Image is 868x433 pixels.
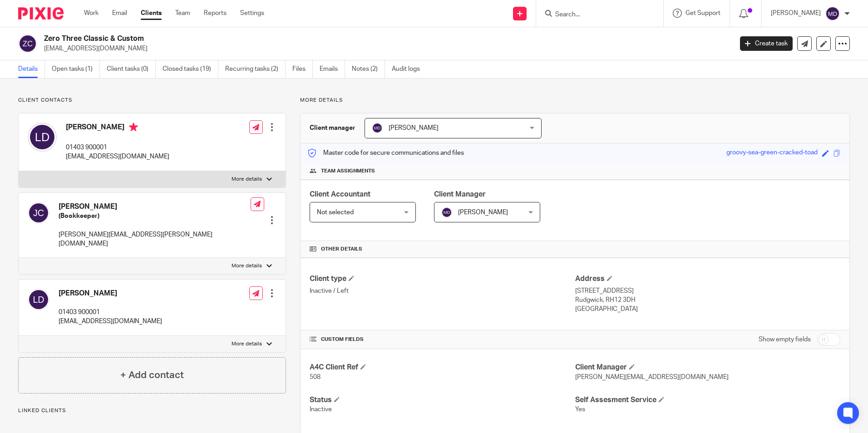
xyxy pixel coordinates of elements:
p: More details [232,176,262,183]
span: Get Support [686,10,720,16]
a: Clients [141,9,162,18]
div: groovy-sea-green-cracked-toad [726,148,818,158]
p: More details [300,97,850,104]
span: [PERSON_NAME] [389,125,439,131]
p: Master code for secure communications and files [307,148,464,157]
a: Closed tasks (19) [163,60,218,78]
h4: CUSTOM FIELDS [310,336,575,343]
img: svg%3E [825,6,840,21]
span: Client Accountant [310,191,370,198]
a: Details [18,60,45,78]
h2: Zero Three Classic & Custom [44,34,590,44]
a: Files [292,60,313,78]
span: Inactive [310,406,332,413]
img: svg%3E [372,123,383,133]
span: Team assignments [321,167,375,175]
img: svg%3E [18,34,37,53]
p: Client contacts [18,97,286,104]
a: Recurring tasks (2) [225,60,286,78]
p: More details [232,262,262,270]
p: Linked clients [18,407,286,414]
h4: Client type [310,274,575,284]
a: Create task [740,36,793,51]
span: Yes [575,406,585,413]
h4: A4C Client Ref [310,363,575,372]
a: Reports [204,9,227,18]
h4: [PERSON_NAME] [66,123,169,134]
h4: Address [575,274,840,284]
p: Rudgwick, RH12 3DH [575,295,840,305]
p: [GEOGRAPHIC_DATA] [575,305,840,314]
a: Team [175,9,190,18]
a: Client tasks (0) [107,60,156,78]
p: [PERSON_NAME][EMAIL_ADDRESS][PERSON_NAME][DOMAIN_NAME] [59,230,251,249]
h4: [PERSON_NAME] [59,289,162,298]
span: [PERSON_NAME][EMAIL_ADDRESS][DOMAIN_NAME] [575,374,729,380]
h3: Client manager [310,123,355,133]
input: Search [554,11,636,19]
a: Email [112,9,127,18]
p: [EMAIL_ADDRESS][DOMAIN_NAME] [44,44,726,53]
span: Not selected [317,209,354,216]
img: svg%3E [28,123,57,152]
a: Emails [320,60,345,78]
label: Show empty fields [759,335,811,344]
img: Pixie [18,7,64,20]
p: Inactive / Left [310,286,575,295]
p: [EMAIL_ADDRESS][DOMAIN_NAME] [59,317,162,326]
span: 508 [310,374,321,380]
p: [PERSON_NAME] [771,9,821,18]
a: Settings [240,9,264,18]
h4: Client Manager [575,363,840,372]
a: Audit logs [392,60,427,78]
p: [STREET_ADDRESS] [575,286,840,295]
p: [EMAIL_ADDRESS][DOMAIN_NAME] [66,152,169,161]
p: More details [232,340,262,348]
h4: Status [310,395,575,405]
span: [PERSON_NAME] [458,209,508,216]
img: svg%3E [441,207,452,218]
span: Other details [321,246,362,253]
h5: (Bookkeeper) [59,212,251,221]
img: svg%3E [28,202,49,224]
h4: + Add contact [120,368,184,382]
a: Notes (2) [352,60,385,78]
h4: Self Assesment Service [575,395,840,405]
a: Work [84,9,99,18]
img: svg%3E [28,289,49,310]
h4: [PERSON_NAME] [59,202,251,212]
p: 01403 900001 [59,308,162,317]
a: Open tasks (1) [52,60,100,78]
i: Primary [129,123,138,132]
span: Client Manager [434,191,486,198]
p: 01403 900001 [66,143,169,152]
